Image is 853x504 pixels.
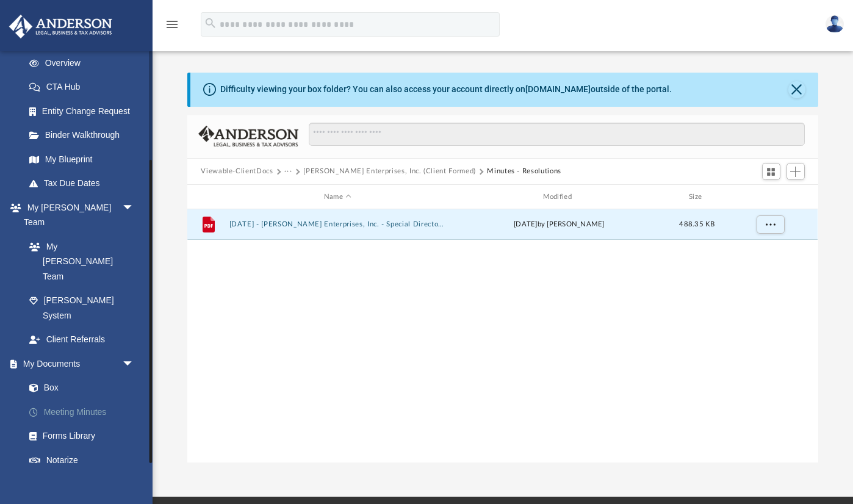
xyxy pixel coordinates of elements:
a: My [PERSON_NAME] Teamarrow_drop_down [9,195,146,234]
a: CTA Hub [17,75,153,99]
span: 488.35 KB [680,221,715,228]
a: Meeting Minutes [17,400,153,424]
button: Viewable-ClientDocs [201,166,273,177]
a: Box [17,376,146,400]
a: Client Referrals [17,328,146,352]
div: Name [229,192,445,203]
div: id [727,192,813,203]
input: Search files and folders [309,123,805,146]
a: Entity Change Request [17,99,153,123]
span: arrow_drop_down [122,351,146,376]
a: My Blueprint [17,147,146,171]
div: Difficulty viewing your box folder? You can also access your account directly on outside of the p... [220,83,672,96]
div: Size [673,192,722,203]
a: My [PERSON_NAME] Team [17,234,140,289]
button: Switch to Grid View [762,163,780,180]
button: ··· [284,166,292,177]
div: id [193,192,223,203]
a: My Documentsarrow_drop_down [9,351,153,376]
a: Forms Library [17,424,146,448]
img: User Pic [826,15,844,33]
a: Tax Due Dates [17,171,153,196]
i: menu [165,17,179,32]
button: [DATE] - [PERSON_NAME] Enterprises, Inc. - Special Directors Meeting.pdf [229,221,446,229]
div: grid [187,209,818,463]
button: More options [757,216,785,234]
a: [DOMAIN_NAME] [525,84,591,94]
a: Binder Walkthrough [17,123,153,148]
span: arrow_drop_down [122,195,146,220]
button: Minutes - Resolutions [487,166,561,177]
button: Add [786,163,805,180]
div: Modified [451,192,668,203]
a: [PERSON_NAME] System [17,289,146,328]
div: [DATE] by [PERSON_NAME] [451,220,668,231]
i: search [204,16,217,30]
img: Anderson Advisors Platinum Portal [5,15,116,38]
a: Overview [17,51,153,75]
button: [PERSON_NAME] Enterprises, Inc. (Client Formed) [303,166,476,177]
a: menu [165,23,179,32]
a: Notarize [17,448,153,472]
button: Close [788,81,805,98]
